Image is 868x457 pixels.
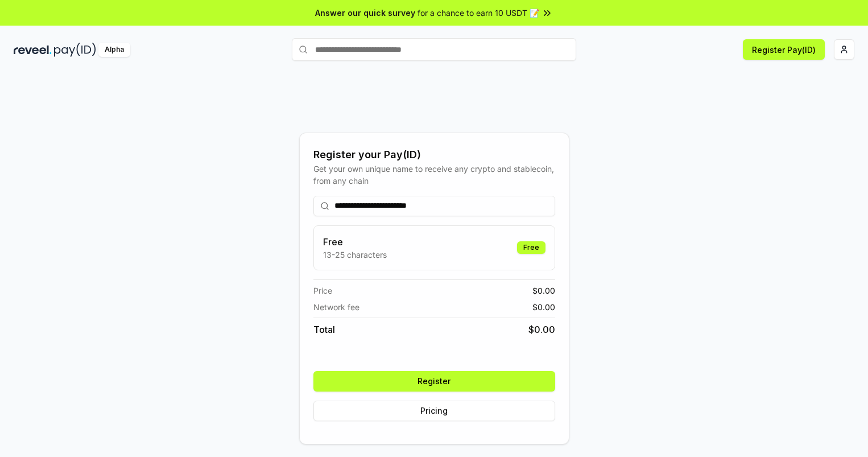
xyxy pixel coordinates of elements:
[532,285,555,297] span: $ 0.00
[14,43,52,57] img: reveel_dark
[315,7,415,19] span: Answer our quick survey
[418,7,539,19] span: for a chance to earn 10 USDT 📝
[528,323,555,336] span: $ 0.00
[313,323,335,336] span: Total
[517,241,545,254] div: Free
[323,235,387,249] h3: Free
[313,147,555,163] div: Register your Pay(ID)
[98,43,130,57] div: Alpha
[313,371,555,392] button: Register
[54,43,96,57] img: pay_id
[323,249,387,261] p: 13-25 characters
[532,301,555,313] span: $ 0.00
[313,301,359,313] span: Network fee
[313,401,555,421] button: Pricing
[313,285,332,297] span: Price
[313,163,555,187] div: Get your own unique name to receive any crypto and stablecoin, from any chain
[743,39,825,60] button: Register Pay(ID)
